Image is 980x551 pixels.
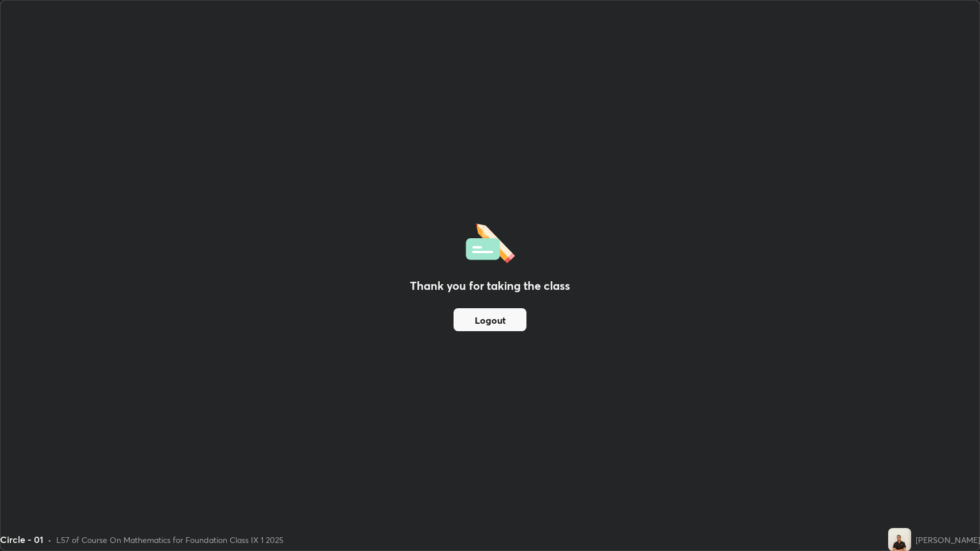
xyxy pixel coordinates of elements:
[48,534,52,546] div: •
[466,220,515,263] img: offlineFeedback.1438e8b3.svg
[56,534,284,546] div: L57 of Course On Mathematics for Foundation Class IX 1 2025
[410,277,570,294] h2: Thank you for taking the class
[916,534,980,546] div: [PERSON_NAME]
[888,528,911,551] img: c6c4bda55b2f4167a00ade355d1641a8.jpg
[454,308,526,331] button: Logout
